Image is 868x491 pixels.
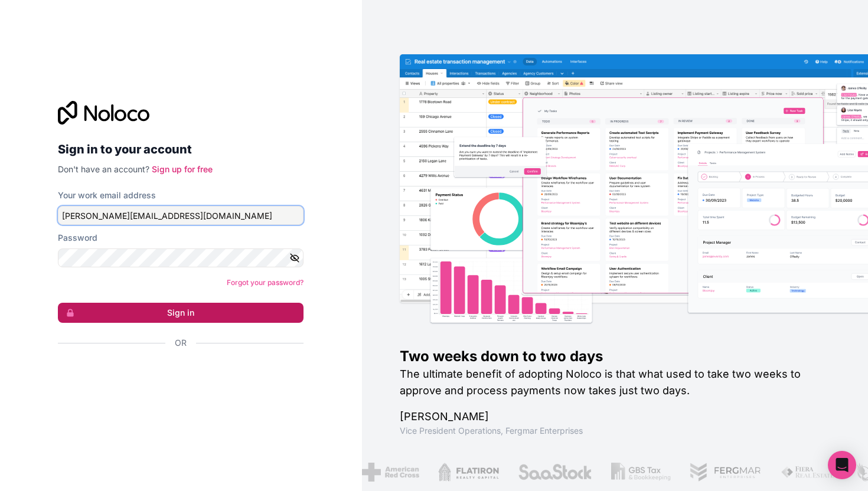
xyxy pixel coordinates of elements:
h1: [PERSON_NAME] [400,408,831,425]
a: Forgot your password? [227,278,304,287]
label: Your work email address [58,189,156,201]
h2: The ultimate benefit of adopting Noloco is that what used to take two weeks to approve and proces... [400,366,831,399]
img: /assets/fiera-fwj2N5v4.png [781,463,836,482]
h2: Sign in to your account [58,139,304,160]
label: Password [58,232,97,244]
img: /assets/saastock-C6Zbiodz.png [518,463,592,482]
a: Sign up for free [152,164,213,174]
iframe: Sign in with Google Button [52,362,300,388]
span: Or [175,337,187,349]
span: Don't have an account? [58,164,149,174]
img: /assets/american-red-cross-BAupjrZR.png [362,463,419,482]
input: Password [58,248,304,267]
input: Email address [58,206,304,225]
img: /assets/flatiron-C8eUkumj.png [438,463,500,482]
div: Open Intercom Messenger [828,451,856,479]
img: /assets/gbstax-C-GtDUiK.png [611,463,671,482]
h1: Two weeks down to two days [400,347,831,366]
img: /assets/fergmar-CudnrXN5.png [690,463,762,482]
button: Sign in [58,303,304,323]
h1: Vice President Operations , Fergmar Enterprises [400,425,831,437]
